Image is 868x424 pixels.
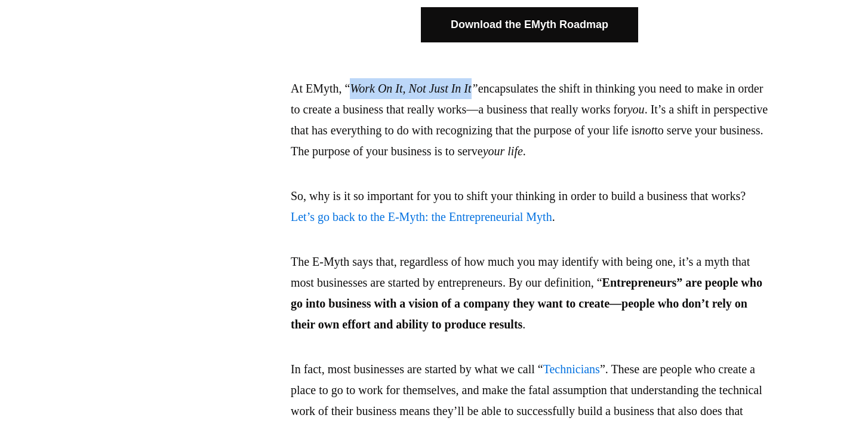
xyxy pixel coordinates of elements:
[627,103,645,116] em: you
[350,82,478,95] em: Work On It, Not Just In It”
[291,210,552,223] a: Let’s go back to the E-Myth: the Entrepreneurial Myth
[808,367,868,424] iframe: Chat Widget
[483,145,523,158] em: your life
[291,276,762,331] strong: Entrepreneurs” are people who go into business with a vision of a company they want to create—peo...
[421,7,638,42] a: Download the EMyth Roadmap
[291,78,768,162] p: At EMyth, “ encapsulates the shift in thinking you need to make in order to create a business tha...
[639,124,655,137] em: not
[543,362,600,376] a: Technicians
[291,186,768,228] p: So, why is it so important for you to shift your thinking in order to build a business that works? .
[291,251,768,335] p: The E-Myth says that, regardless of how much you may identify with being one, it’s a myth that mo...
